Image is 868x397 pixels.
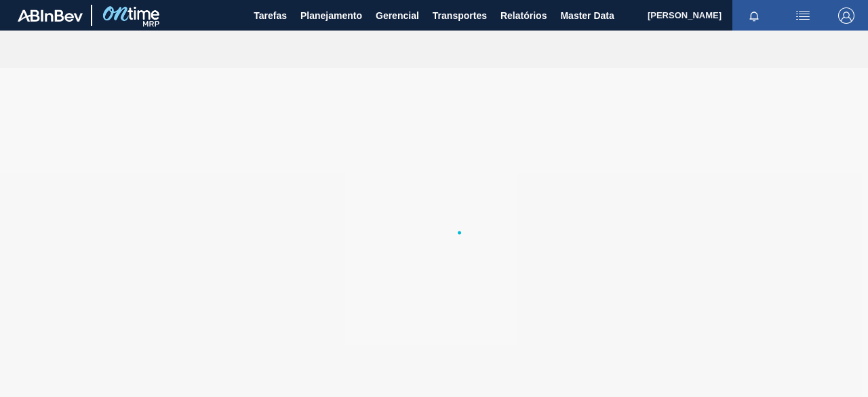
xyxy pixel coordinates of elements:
[838,7,854,24] img: Logout
[500,7,547,24] span: Relatórios
[254,7,287,24] span: Tarefas
[433,7,487,24] span: Transportes
[795,7,811,24] img: userActions
[300,7,362,24] span: Planejamento
[18,10,83,22] img: TNhmsLtSVTkK8tSr43FrP2fwEKptu5GPRR3wAAAABJRU5ErkJggg==
[560,7,614,24] span: Master Data
[732,6,776,25] button: Notificações
[376,7,419,24] span: Gerencial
